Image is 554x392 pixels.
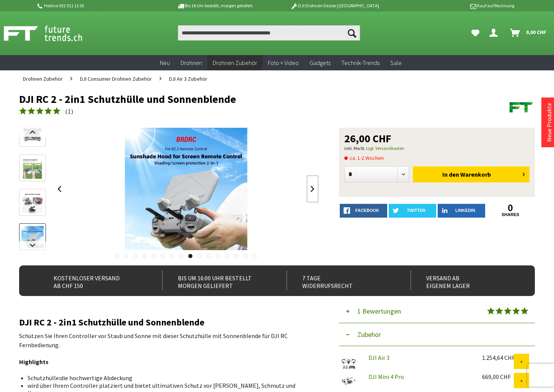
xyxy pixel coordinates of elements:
span: Sale [390,59,402,67]
div: Kostenloser Versand ab CHF 150 [38,271,148,290]
a: Warenkorb [507,25,550,41]
h1: DJI RC 2 - 2in1 Schutzhülle und Sonnenblende [19,93,432,105]
a: DJI Air 3 [368,354,389,361]
img: DJI Air 3 [339,354,358,373]
button: Suchen [344,25,360,41]
a: Drohnen [175,55,207,71]
span: DJI Air 3 Zubehör [169,75,207,82]
a: DJI Air 3 Zubehör [165,70,211,87]
span: Foto + Video [268,59,299,67]
a: LinkedIn [438,204,485,218]
div: 669,00 CHF [482,373,514,381]
span: Drohnen Zubehör [23,75,63,82]
span: facebook [355,208,379,213]
span: 1 [68,107,71,115]
a: DJI Consumer Drohnen Zubehör [76,70,156,87]
a: shares [487,212,534,217]
span: twitter [407,208,425,213]
a: 0 [487,204,534,212]
button: In den Warenkorb [413,166,530,182]
strong: Highlights [19,358,49,366]
span: Drohnen Zubehör [213,59,257,67]
a: Drohnen Zubehör [207,55,262,71]
span: Technik-Trends [341,59,380,67]
span: 0,00 CHF [526,26,546,38]
a: Neu [155,55,175,71]
span: ca. 1-2 Wochen [344,153,384,163]
span: 26,00 CHF [344,133,391,144]
p: Hotline 032 511 11 03 [36,1,155,10]
img: Futuretrends [508,93,535,120]
a: zzgl. Versandkosten [365,145,404,151]
span: LinkedIn [455,208,475,213]
div: 1.254,64 CHF [482,354,514,361]
span: Warenkorb [460,171,491,178]
span: Neu [160,59,170,67]
a: Technik-Trends [336,55,385,71]
a: Drohnen Zubehör [19,70,67,87]
a: Gadgets [304,55,336,71]
a: Neue Produkte [545,103,553,142]
p: Schützen Sie Ihren Controller vor Staub und Sonne mit dieser Schutzhülle mit Sonnenblende für DJI... [19,331,318,350]
img: Shop Futuretrends - zur Startseite wechseln [4,24,99,43]
a: facebook [340,204,387,218]
button: Zubehör [339,323,535,346]
p: DJI Drohnen Dealer [GEOGRAPHIC_DATA] [275,1,394,10]
span: Gadgets [310,59,331,67]
div: 7 Tage Widerrufsrecht [287,271,396,290]
p: inkl. MwSt. [344,144,530,153]
p: Kauf auf Rechnung [394,1,514,10]
input: Produkt, Marke, Kategorie, EAN, Artikelnummer… [178,25,360,41]
a: Sale [385,55,407,71]
a: (1) [19,107,73,116]
button: 1 Bewertungen [339,300,535,323]
span: Drohnen [181,59,202,67]
strong: : [59,374,60,382]
a: Meine Favoriten [468,25,483,41]
a: Dein Konto [486,25,504,41]
span: DJI Consumer Drohnen Zubehör [80,75,152,82]
h2: DJI RC 2 - 2in1 Schutzhülle und Sonnenblende [19,317,318,327]
span: ( ) [65,107,73,115]
p: Bis 16 Uhr bestellt, morgen geliefert. [155,1,275,10]
a: Foto + Video [262,55,304,71]
img: DJI Mini 4 Pro [339,373,358,388]
div: Versand ab eigenem Lager [411,271,520,290]
div: Bis um 16:00 Uhr bestellt Morgen geliefert [162,271,272,290]
span: In den [442,171,459,178]
li: Schutzhülle die hochwertige Abdeckung [28,374,312,382]
a: twitter [389,204,436,218]
a: DJI Mini 4 Pro [368,373,404,381]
